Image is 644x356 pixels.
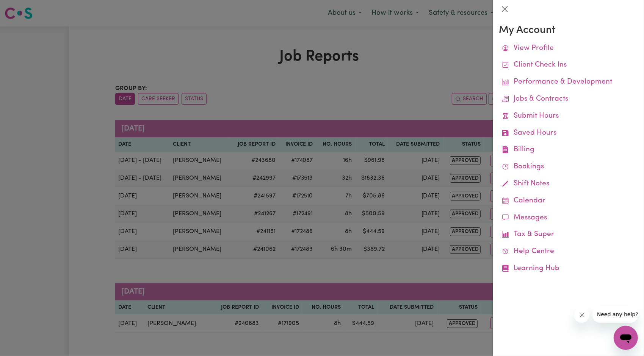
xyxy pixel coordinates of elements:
a: Performance & Development [499,74,638,91]
h3: My Account [499,24,638,37]
a: Billing [499,141,638,159]
a: Messages [499,210,638,227]
a: View Profile [499,40,638,57]
iframe: Message from company [592,306,638,323]
a: Learning Hub [499,260,638,277]
iframe: Button to launch messaging window [614,326,638,350]
a: Client Check Ins [499,57,638,74]
a: Jobs & Contracts [499,91,638,108]
a: Calendar [499,193,638,210]
a: Submit Hours [499,108,638,125]
a: Shift Notes [499,176,638,193]
a: Bookings [499,159,638,176]
a: Help Centre [499,243,638,260]
iframe: Close message [574,308,589,323]
a: Tax & Super [499,226,638,243]
a: Saved Hours [499,125,638,142]
button: Close [499,3,511,15]
span: Need any help? [5,5,46,11]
